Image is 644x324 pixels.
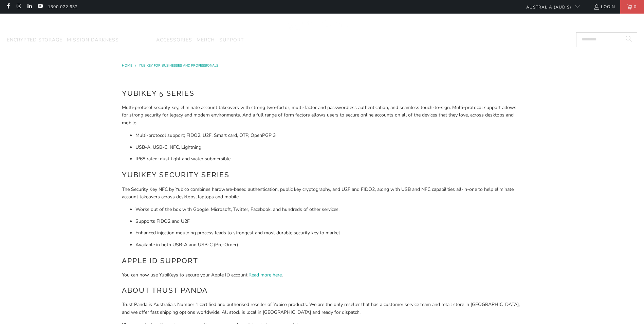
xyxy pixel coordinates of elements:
span: Accessories [156,37,192,43]
h2: YubiKey Security Series [122,169,522,180]
a: 1300 072 632 [48,3,78,11]
a: YubiKey for Businesses and Professionals [139,63,218,68]
h2: About Trust Panda [122,285,522,296]
a: Login [593,3,615,11]
span: Encrypted Storage [7,37,62,43]
h2: YubiKey 5 Series [122,88,522,99]
a: Trust Panda Australia on Facebook [5,4,11,10]
p: Multi-protocol security key, eliminate account takeovers with strong two-factor, multi-factor and... [122,104,522,127]
img: Trust Panda Australia [287,17,357,31]
a: Accessories [156,32,192,48]
nav: Translation missing: en.navigation.header.main_nav [7,32,244,48]
li: IP68 rated: dust tight and water submersible [135,155,522,163]
a: Trust Panda Australia on LinkedIn [26,4,32,10]
a: Trust Panda Australia on YouTube [37,4,43,10]
li: Supports FIDO2 and U2F [135,218,522,225]
summary: YubiKey [123,32,152,48]
p: You can now use YubiKeys to secure your Apple ID account. . [122,271,522,279]
li: USB-A, USB-C, NFC, Lightning [135,144,522,151]
a: Mission Darkness [67,32,119,48]
li: Available in both USB-A and USB-C (Pre-Order) [135,241,522,249]
span: / [135,63,136,68]
p: The Security Key NFC by Yubico combines hardware-based authentication, public key cryptography, a... [122,186,522,201]
a: Encrypted Storage [7,32,62,48]
span: Mission Darkness [67,37,119,43]
span: YubiKey [123,37,145,43]
span: Home [122,63,132,68]
input: Search... [576,32,637,47]
span: Merch [197,37,215,43]
h2: Apple ID Support [122,255,522,266]
li: Enhanced injection moulding process leads to strongest and most durable security key to market [135,229,522,237]
li: Works out of the box with Google, Microsoft, Twitter, Facebook, and hundreds of other services. [135,206,522,213]
a: Trust Panda Australia on Instagram [16,4,21,10]
a: Support [219,32,244,48]
a: Merch [197,32,215,48]
span: Support [219,37,244,43]
p: Trust Panda is Australia's Number 1 certified and authorised reseller of Yubico products. We are ... [122,301,522,316]
a: Read more here [249,272,282,278]
li: Multi-protocol support; FIDO2, U2F, Smart card, OTP, OpenPGP 3 [135,132,522,139]
button: Search [620,32,637,47]
a: Home [122,63,133,68]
